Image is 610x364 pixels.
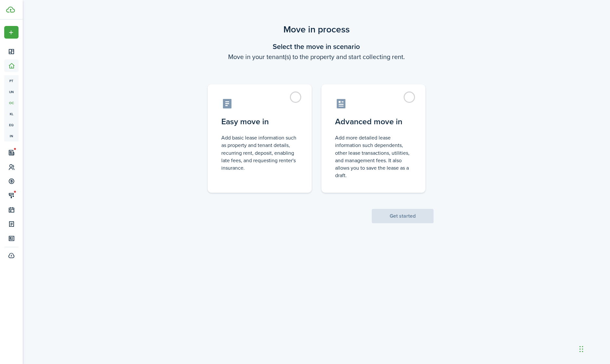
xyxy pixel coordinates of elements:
[221,134,298,172] control-radio-card-description: Add basic lease information such as property and tenant details, recurring rent, deposit, enablin...
[4,86,19,97] a: un
[4,108,19,119] a: kl
[4,97,19,108] a: oc
[335,116,412,127] control-radio-card-title: Advanced move in
[493,289,610,364] iframe: Chat Widget
[6,6,15,13] img: TenantCloud
[4,130,19,141] a: in
[221,116,298,127] control-radio-card-title: Easy move in
[579,339,583,359] div: Drag
[4,26,19,39] button: Open menu
[200,52,434,62] wizard-step-header-description: Move in your tenant(s) to the property and start collecting rent.
[200,41,434,52] wizard-step-header-title: Select the move in scenario
[200,23,434,36] scenario-title: Move in process
[4,75,19,86] a: pt
[4,119,19,130] a: eq
[335,134,412,179] control-radio-card-description: Add more detailed lease information such dependents, other lease transactions, utilities, and man...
